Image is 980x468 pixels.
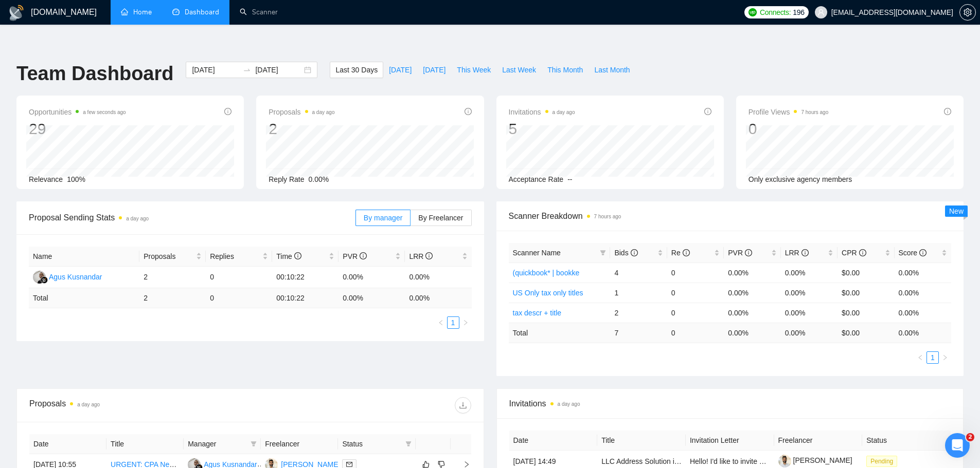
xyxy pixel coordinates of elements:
button: Last Month [589,62,635,78]
th: Name [29,247,139,267]
iframe: Intercom live chat [945,433,970,458]
span: Pending [866,456,897,467]
span: right [942,354,948,361]
span: Relevance [29,175,63,183]
td: 0.00% [781,283,838,303]
button: left [914,351,926,364]
span: Score [899,249,926,257]
span: info-circle [919,249,926,256]
td: 0.00% [724,303,780,323]
span: Opportunities [29,106,126,118]
span: 196 [793,7,804,18]
td: 4 [610,263,667,283]
th: Date [509,430,598,451]
span: filter [403,436,414,452]
span: Invitations [509,397,951,410]
li: 1 [447,316,459,329]
time: a few seconds ago [83,109,126,115]
td: $0.00 [838,303,894,323]
li: Previous Page [435,316,447,329]
span: Time [276,252,301,260]
span: Re [671,249,690,257]
td: 0 [206,288,272,308]
button: setting [959,4,976,21]
span: info-circle [294,252,301,259]
time: a day ago [553,109,575,115]
div: 29 [29,119,126,139]
span: download [455,401,471,409]
td: 0.00 % [724,323,780,343]
span: filter [405,441,412,447]
span: left [438,320,444,326]
span: filter [600,250,606,256]
span: PVR [343,252,367,260]
td: 0.00% [724,263,780,283]
span: Bids [614,249,637,257]
span: LRR [409,252,433,260]
span: Last 30 Days [335,64,378,76]
span: filter [598,245,608,260]
time: a day ago [77,402,100,407]
span: This Month [547,64,583,76]
button: This Week [451,62,496,78]
a: 1 [448,317,459,328]
li: 1 [926,351,939,364]
span: Acceptance Rate [509,175,564,183]
div: 5 [509,119,575,139]
a: [PERSON_NAME] [778,456,852,464]
span: By Freelancer [418,214,463,222]
span: [DATE] [389,64,412,76]
img: c1HpRchGOKp6Wp-ZHjKE1wQmxisqBPuR7AjbIKzzKTBgysUxpA_31oBgg1ApFgmLMl [778,455,791,467]
td: 0.00% [895,283,951,303]
th: Status [862,430,951,451]
time: a day ago [312,109,335,115]
span: info-circle [704,108,711,115]
span: Profile Views [749,106,829,118]
button: right [459,316,472,329]
span: By manager [364,214,402,222]
span: 0.00% [309,175,329,183]
span: [DATE] [423,64,446,76]
td: 0.00% [338,267,405,288]
span: to [243,66,251,74]
span: info-circle [683,249,690,256]
span: LRR [785,249,809,257]
th: Date [29,434,106,454]
input: Start date [192,64,239,76]
span: info-circle [425,252,433,259]
td: 00:10:22 [272,267,338,288]
td: 0.00% [781,303,838,323]
td: 0 [667,283,724,303]
a: AP[PERSON_NAME] [265,460,340,468]
span: mail [346,461,352,467]
span: info-circle [859,249,866,256]
li: Next Page [459,316,472,329]
time: 7 hours ago [801,109,828,115]
td: 0.00% [895,263,951,283]
td: 0.00% [781,263,838,283]
span: info-circle [224,108,231,115]
img: logo [8,5,25,21]
time: a day ago [126,216,149,221]
button: [DATE] [417,62,451,78]
th: Title [597,430,686,451]
time: 7 hours ago [594,214,621,219]
a: AKAgus Kusnandar [33,272,102,280]
span: Reply Rate [269,175,304,183]
a: AKAgus Kusnandar [188,460,257,468]
div: Agus Kusnandar [49,271,102,283]
div: Proposals [29,397,250,414]
a: homeHome [121,8,152,16]
span: Last Month [594,64,630,76]
td: Total [509,323,611,343]
span: Scanner Name [513,249,561,257]
td: 0 [206,267,272,288]
span: This Week [457,64,491,76]
span: CPR [842,249,866,257]
span: Dashboard [185,8,219,16]
img: gigradar-bm.png [41,276,48,284]
span: -- [567,175,572,183]
button: This Month [542,62,589,78]
td: 2 [139,267,206,288]
span: filter [251,441,257,447]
